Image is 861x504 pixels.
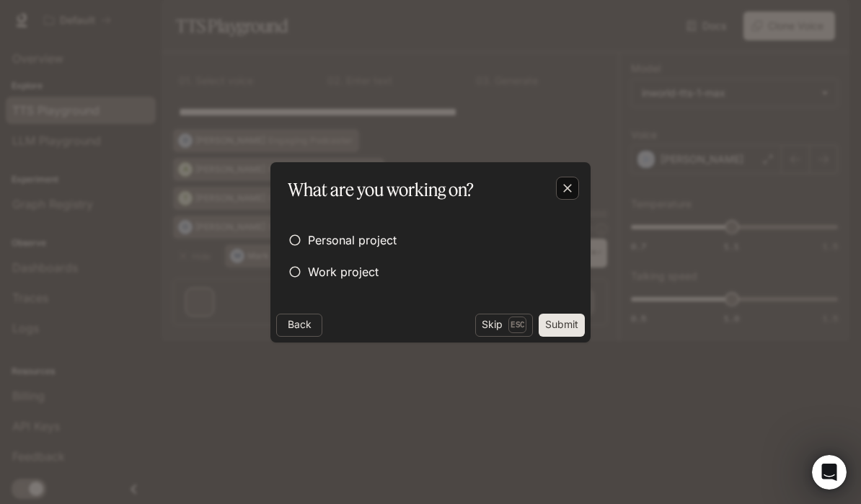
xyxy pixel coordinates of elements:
span: Personal project [308,231,397,249]
button: SkipEsc [475,314,533,337]
p: What are you working on? [288,177,474,203]
iframe: Intercom live chat [812,455,847,490]
button: Back [276,314,322,337]
p: Esc [508,317,526,332]
span: Work project [308,263,379,280]
button: Submit [539,314,585,337]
